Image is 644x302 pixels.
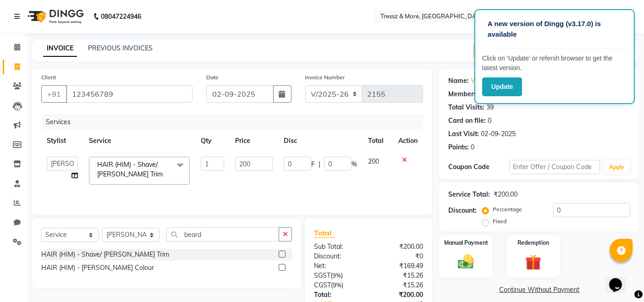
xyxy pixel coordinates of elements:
img: _gift.svg [520,253,546,273]
a: PREVIOUS INVOICES [88,44,153,52]
div: ( ) [307,271,369,280]
span: Total [314,228,335,238]
span: | [319,159,320,169]
span: 9% [332,272,341,279]
div: Card on file: [448,116,486,126]
th: Action [393,131,423,151]
p: Click on ‘Update’ or refersh browser to get the latest version. [482,54,627,73]
img: logo [23,4,86,29]
div: Net: [307,261,369,271]
span: 200 [368,157,379,165]
div: No Active Membership [448,89,630,99]
div: Total: [307,290,369,300]
label: Date [206,73,219,82]
div: Membership: [448,89,488,99]
button: Update [482,77,522,96]
span: HAIR (HIM) - Shave/ [PERSON_NAME] Trim [97,160,163,178]
img: _cash.svg [453,253,479,271]
th: Disc [278,131,363,151]
div: ₹15.26 [369,271,430,280]
label: Invoice Number [305,73,345,82]
div: ₹15.26 [369,280,430,290]
label: Fixed [493,217,506,225]
input: Search or Scan [166,227,279,242]
div: 39 [486,103,494,112]
a: Walkin [471,76,491,86]
div: Total Visits: [448,103,484,112]
div: Service Total: [448,190,490,199]
th: Total [363,131,393,151]
div: Coupon Code [448,162,509,172]
th: Price [230,131,278,151]
div: Points: [448,143,469,152]
label: Manual Payment [444,239,488,247]
th: Qty [195,131,230,151]
div: ₹200.00 [494,190,517,199]
button: Apply [604,160,630,174]
div: Discount: [448,206,477,215]
a: INVOICE [43,40,77,57]
div: Services [42,114,430,131]
th: Stylist [41,131,83,151]
label: Percentage [493,205,522,214]
input: Enter Offer / Coupon Code [509,160,600,174]
iframe: chat widget [605,265,635,293]
div: 0 [488,116,491,126]
button: Create New [473,44,526,58]
b: 08047224946 [101,4,141,29]
span: F [311,159,315,169]
a: x [163,170,167,178]
input: Search by Name/Mobile/Email/Code [66,85,193,103]
button: +91 [41,85,67,103]
div: ₹169.49 [369,261,430,271]
div: HAIR (HIM) - [PERSON_NAME] Colour [41,263,154,273]
span: % [352,159,357,169]
div: 0 [471,143,474,152]
div: HAIR (HIM) - Shave/ [PERSON_NAME] Trim [41,250,169,259]
div: ₹200.00 [369,290,430,300]
p: A new version of Dingg (v3.17.0) is available [488,19,622,39]
span: SGST [314,271,330,280]
div: Discount: [307,252,369,261]
div: Name: [448,76,469,86]
label: Client [41,73,56,82]
div: ( ) [307,280,369,290]
label: Redemption [517,239,549,247]
span: CGST [314,281,331,289]
a: Continue Without Payment [441,285,638,295]
div: ₹0 [369,252,430,261]
div: 02-09-2025 [481,129,516,139]
span: 9% [333,281,341,289]
div: Sub Total: [307,242,369,252]
div: Last Visit: [448,129,479,139]
th: Service [83,131,195,151]
div: ₹200.00 [369,242,430,252]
